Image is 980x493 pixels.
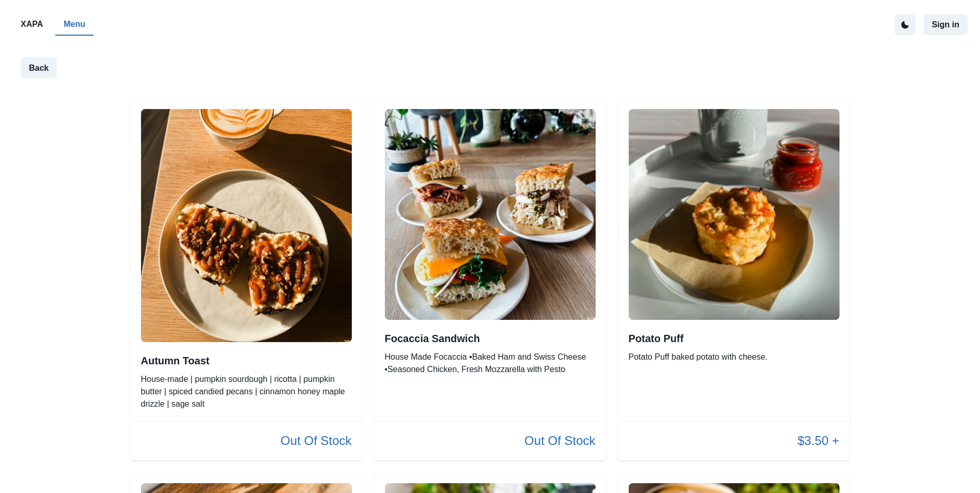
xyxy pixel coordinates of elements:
[385,351,596,376] p: House Made Focaccia •Baked Ham and Swiss Cheese •Seasoned Chicken, Fresh Mozzarella with Pesto
[385,109,596,320] img: original.jpeg
[629,351,839,363] p: Potato Puff baked potato with cheese.
[131,99,362,460] div: Autumn ToastHouse-made | pumpkin sourdough | ricotta | pumpkin butter | spiced candied pecans | c...
[21,57,57,78] button: Back
[798,432,839,450] p: $3.50 +
[524,432,595,450] p: Out Of Stock
[895,14,915,35] button: active dark theme mode
[141,373,352,410] p: House-made | pumpkin sourdough | ricotta | pumpkin butter | spiced candied pecans | cinnamon hone...
[924,14,968,35] button: Sign in
[629,332,839,345] h2: Potato Puff
[375,99,606,460] div: Focaccia SandwichHouse Made Focaccia •Baked Ham and Swiss Cheese •Seasoned Chicken, Fresh Mozzare...
[385,332,596,345] h2: Focaccia Sandwich
[21,18,43,30] p: XAPA
[618,99,850,460] div: Potato PuffPotato Puff baked potato with cheese.$3.50 +
[141,109,352,342] img: original.jpeg
[629,109,839,320] img: original.jpeg
[64,18,85,30] p: Menu
[281,432,351,450] p: Out Of Stock
[141,355,352,367] h2: Autumn Toast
